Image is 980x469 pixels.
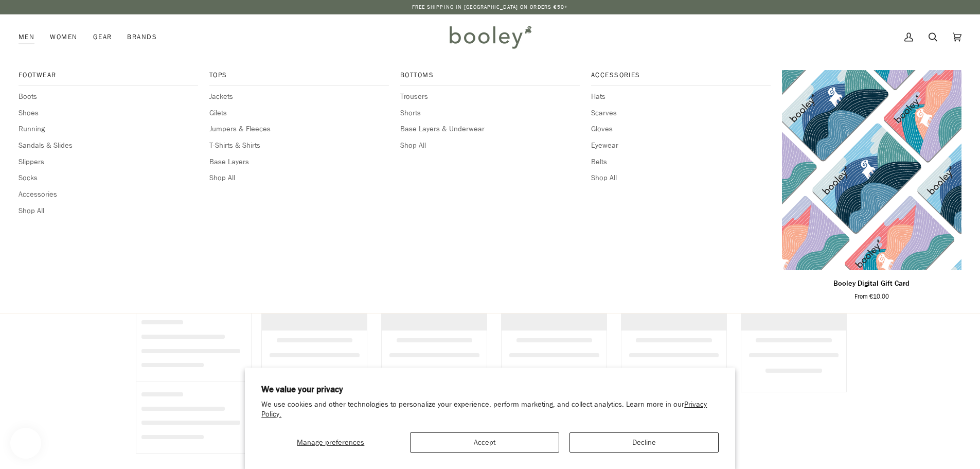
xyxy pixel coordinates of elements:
span: Bottoms [400,70,580,80]
button: Manage preferences [261,432,400,453]
a: Scarves [591,108,771,119]
a: Gear [85,14,120,60]
a: Socks [19,172,198,184]
a: Gilets [209,108,389,119]
a: Shop All [591,172,771,184]
a: Jumpers & Fleeces [209,124,389,135]
a: Shoes [19,108,198,119]
a: Accessories [591,70,771,86]
a: Gloves [591,124,771,135]
a: Footwear [19,70,198,86]
a: Sandals & Slides [19,140,198,151]
a: Slippers [19,157,198,168]
p: Free Shipping in [GEOGRAPHIC_DATA] on Orders €50+ [412,3,568,11]
span: Tops [209,70,389,80]
a: Bottoms [400,70,580,86]
a: Shop All [19,205,198,217]
span: Gear [93,32,112,42]
a: Privacy Policy. [261,399,707,419]
span: Accessories [591,70,771,80]
button: Decline [569,432,719,453]
p: Booley Digital Gift Card [833,278,910,289]
a: Shorts [400,108,580,119]
span: Brands [127,32,157,42]
a: Shop All [209,172,389,184]
a: Belts [591,157,771,168]
a: Boots [19,91,198,102]
a: Trousers [400,91,580,102]
img: Booley [445,22,535,52]
span: Footwear [19,70,198,80]
a: Accessories [19,189,198,200]
iframe: Button to open loyalty program pop-up [10,428,41,459]
a: Booley Digital Gift Card [782,70,961,270]
product-grid-item-variant: €10.00 [782,70,961,270]
a: Eyewear [591,140,771,151]
a: T-Shirts & Shirts [209,140,389,151]
a: Tops [209,70,389,86]
a: Running [19,124,198,135]
a: Women [42,14,85,60]
a: Shop All [400,140,580,151]
span: From €10.00 [854,292,889,301]
a: Hats [591,91,771,102]
span: Manage preferences [297,438,364,447]
p: We use cookies and other technologies to personalize your experience, perform marketing, and coll... [261,400,719,420]
h2: We value your privacy [261,384,719,395]
a: Jackets [209,91,389,102]
a: Brands [119,14,165,60]
product-grid-item: Booley Digital Gift Card [782,70,961,301]
span: Women [50,32,77,42]
a: Men [19,14,42,60]
a: Booley Digital Gift Card [782,274,961,301]
a: Base Layers [209,157,389,168]
div: Men Footwear Boots Shoes Running Sandals & Slides Slippers Socks Accessories Shop All Tops Jacket... [19,14,42,60]
button: Accept [410,432,559,453]
a: Base Layers & Underwear [400,124,580,135]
